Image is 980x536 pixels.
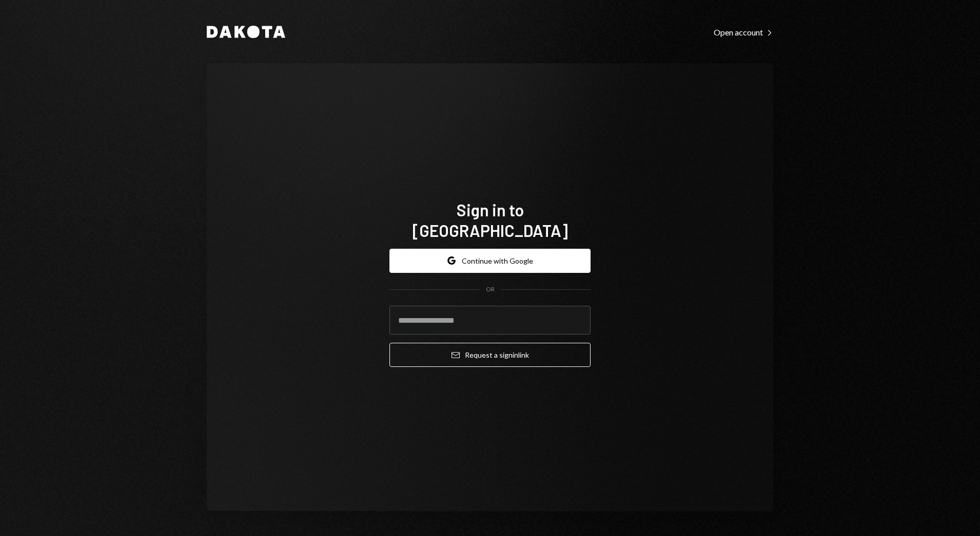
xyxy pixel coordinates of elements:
div: Open account [714,27,773,38]
button: Request a signinlink [389,343,591,367]
button: Continue with Google [389,249,591,273]
div: OR [486,285,495,294]
h1: Sign in to [GEOGRAPHIC_DATA] [389,199,591,241]
a: Open account [714,26,773,38]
